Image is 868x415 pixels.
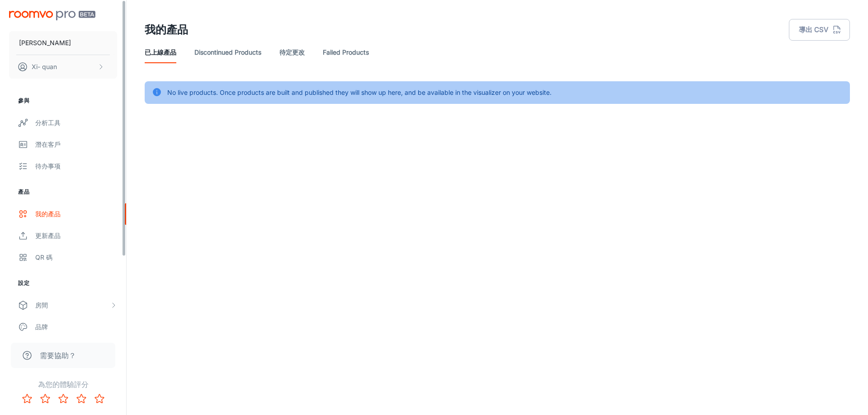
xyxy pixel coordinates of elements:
[32,62,57,72] p: Xi- quan
[279,42,305,63] a: 待定更改
[9,55,117,79] button: Xi- quan
[194,42,261,63] a: Discontinued Products
[19,38,71,48] p: [PERSON_NAME]
[789,19,850,41] button: 導出 CSV
[35,118,117,128] div: 分析工具
[9,31,117,55] button: [PERSON_NAME]
[145,22,188,38] h1: 我的產品
[323,42,369,63] a: Failed Products
[9,11,95,20] img: Roomvo PRO Beta
[35,140,117,149] div: 潛在客戶
[145,42,176,63] a: 已上線產品
[167,84,552,101] div: No live products. Once products are built and published they will show up here, and be available ...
